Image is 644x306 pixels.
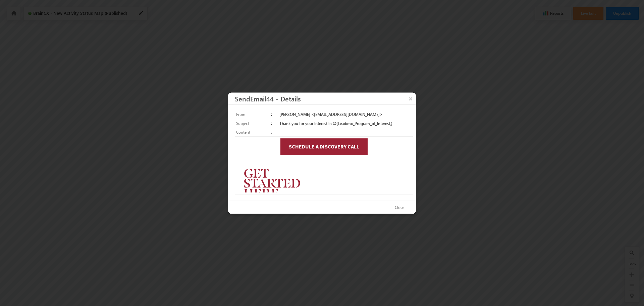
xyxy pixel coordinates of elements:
[270,110,278,119] td: :
[271,129,272,134] span: :
[278,110,409,119] td: [PERSON_NAME] <[EMAIL_ADDRESS][DOMAIN_NAME]>
[235,128,271,136] span: Content
[270,119,278,128] td: :
[235,92,416,104] h3: SendEmail44 - Details
[388,203,411,212] button: Close
[52,4,122,11] span: SCHEDULE A DISCOVERY CALL
[235,119,270,128] td: Subject
[278,119,409,128] td: Thank you for your interest in @{Lead:mx_Program_of_Interest,}
[405,92,416,104] button: ×
[235,110,270,119] td: From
